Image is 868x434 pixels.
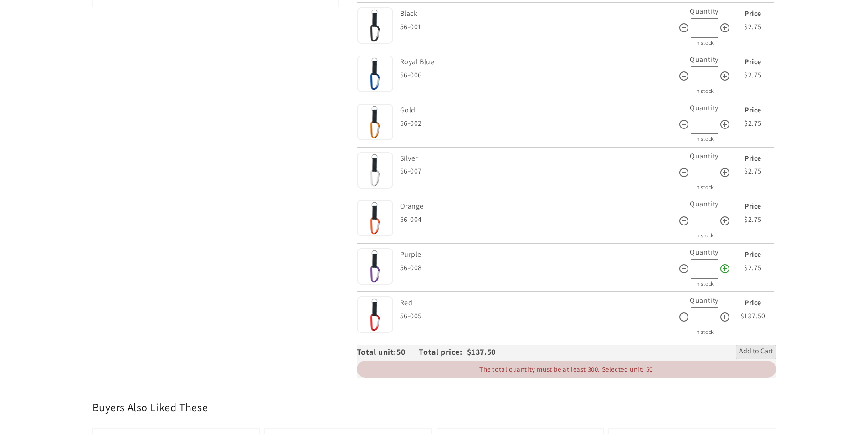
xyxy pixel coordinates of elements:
[733,104,774,117] div: Price
[678,279,730,289] div: In stock
[400,104,676,117] div: Gold
[733,296,774,310] div: Price
[357,361,776,378] div: The total quantity must be at least 300. Selected unit: 50
[744,70,762,80] span: $2.75
[736,345,776,359] button: Add to Cart
[678,86,730,96] div: In stock
[357,7,393,44] img: Black
[690,247,719,257] label: Quantity
[678,230,730,240] div: In stock
[690,103,719,112] label: Quantity
[678,134,730,144] div: In stock
[733,56,774,69] div: Price
[744,166,762,176] span: $2.75
[690,296,719,305] label: Quantity
[400,20,678,34] div: 56-001
[678,327,730,337] div: In stock
[400,7,676,20] div: Black
[744,22,762,31] span: $2.75
[396,347,419,357] span: 50
[400,152,676,165] div: Silver
[690,151,719,161] label: Quantity
[400,213,678,226] div: 56-004
[357,104,393,140] img: Gold
[733,200,774,213] div: Price
[357,248,393,285] img: Purple
[740,311,765,321] span: $137.50
[357,345,467,359] div: Total unit: Total price:
[400,56,676,69] div: Royal Blue
[400,69,678,82] div: 56-006
[744,214,762,224] span: $2.75
[400,165,678,178] div: 56-007
[357,152,393,189] img: Silver
[744,263,762,272] span: $2.75
[92,400,776,414] h2: Buyers Also Liked These
[467,347,496,357] span: $137.50
[733,248,774,261] div: Price
[690,199,719,209] label: Quantity
[678,38,730,48] div: In stock
[739,347,773,357] span: Add to Cart
[678,182,730,192] div: In stock
[400,310,678,323] div: 56-005
[400,117,678,130] div: 56-002
[744,118,762,128] span: $2.75
[400,261,678,275] div: 56-008
[400,296,676,310] div: Red
[733,7,774,20] div: Price
[357,56,393,92] img: Royal Blue
[357,200,393,236] img: Orange
[400,248,676,261] div: Purple
[400,200,676,213] div: Orange
[357,296,393,333] img: Red
[690,55,719,64] label: Quantity
[733,152,774,165] div: Price
[690,6,719,16] label: Quantity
